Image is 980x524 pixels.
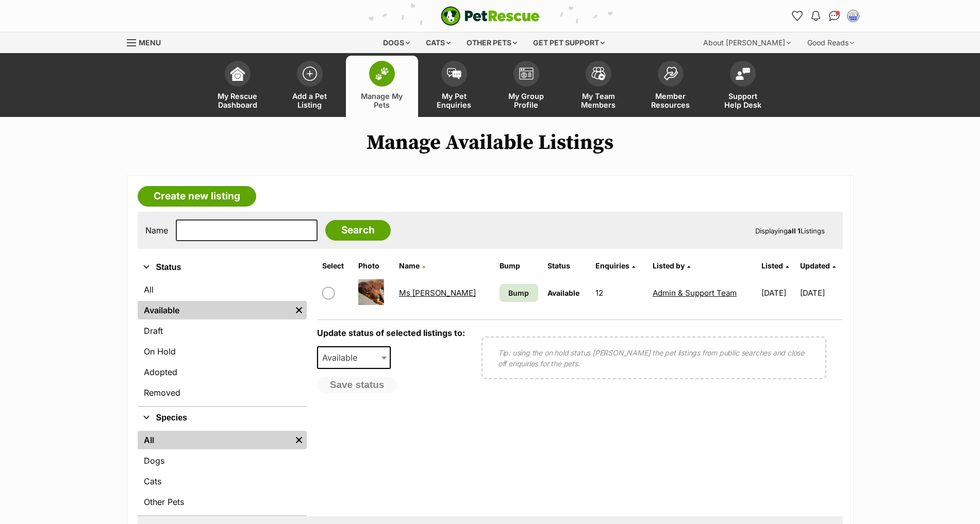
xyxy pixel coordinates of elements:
span: Manage My Pets [359,92,405,109]
span: My Team Members [575,92,622,109]
button: Save status [317,377,397,393]
button: Notifications [808,8,824,24]
div: Cats [419,32,458,53]
a: Remove filter [291,301,307,319]
img: pet-enquiries-icon-7e3ad2cf08bfb03b45e93fb7055b45f3efa6380592205ae92323e6603595dc1f.svg [447,68,461,79]
div: About [PERSON_NAME] [696,32,798,53]
img: help-desk-icon-fdf02630f3aa405de69fd3d07c3f3aa587a6932b1a1747fa1d2bba05be0121f9.svg [736,67,750,80]
a: Draft [138,322,307,340]
img: logo-e224e6f780fb5917bec1dbf3a21bbac754714ae5b6737aabdf751b685950b380.svg [441,6,540,26]
span: My Rescue Dashboard [214,92,261,109]
span: Available [318,350,368,365]
img: dashboard-icon-eb2f2d2d3e046f16d808141f083e7271f6b2e854fb5c12c21221c1fb7104beca.svg [230,66,245,81]
a: Dogs [138,451,307,470]
a: Listed by [653,261,690,270]
a: Member Resources [635,56,707,117]
a: Favourites [789,8,806,24]
span: Add a Pet Listing [287,92,333,109]
a: My Rescue Dashboard [202,56,274,117]
a: Ms [PERSON_NAME] [399,288,476,298]
a: Listed [761,261,789,270]
a: PetRescue [441,6,540,26]
strong: all 1 [788,227,801,235]
span: Bump [508,288,529,298]
span: My Pet Enquiries [431,92,477,109]
a: Name [399,261,425,270]
th: Select [318,258,353,274]
img: notifications-46538b983faf8c2785f20acdc204bb7945ddae34d4c08c2a6579f10ce5e182be.svg [811,11,820,21]
button: Species [138,411,307,425]
img: manage-my-pets-icon-02211641906a0b7f246fdf0571729dbe1e7629f14944591b6c1af311fb30b64b.svg [375,67,389,80]
a: All [138,280,307,299]
a: Adopted [138,363,307,381]
span: Updated [800,261,830,270]
span: Menu [139,38,161,47]
a: Removed [138,383,307,402]
img: team-members-icon-5396bd8760b3fe7c0b43da4ab00e1e3bb1a5d9ba89233759b79545d2d3fc5d0d.svg [591,67,606,80]
th: Photo [354,258,394,274]
a: Enquiries [595,261,635,270]
button: My account [845,8,861,24]
a: Other Pets [138,493,307,511]
span: Available [547,289,579,297]
a: Available [138,301,291,319]
td: [DATE] [757,275,799,311]
a: Manage My Pets [346,56,418,117]
label: Update status of selected listings to: [317,328,465,338]
span: translation missing: en.admin.listings.index.attributes.enquiries [595,261,629,270]
a: Conversations [826,8,843,24]
img: B.Dunn profile pic [848,11,858,21]
button: Status [138,261,307,274]
div: Other pets [459,32,524,53]
span: My Group Profile [503,92,550,109]
a: Create new listing [138,186,256,207]
a: Cats [138,472,307,491]
img: add-pet-listing-icon-0afa8454b4691262ce3f59096e99ab1cd57d4a30225e0717b998d2c9b9846f56.svg [303,66,317,81]
a: Remove filter [291,431,307,449]
div: Dogs [376,32,417,53]
a: On Hold [138,342,307,361]
td: [DATE] [800,275,842,311]
div: Good Reads [800,32,861,53]
a: Support Help Desk [707,56,779,117]
a: Updated [800,261,836,270]
a: Bump [500,284,538,302]
a: My Group Profile [490,56,562,117]
div: Status [138,278,307,406]
span: Displaying Listings [755,227,825,235]
span: Available [317,346,391,369]
img: group-profile-icon-3fa3cf56718a62981997c0bc7e787c4b2cf8bcc04b72c1350f741eb67cf2f40e.svg [519,67,534,80]
span: Name [399,261,420,270]
a: All [138,431,291,449]
a: Menu [127,32,168,51]
a: Add a Pet Listing [274,56,346,117]
div: Species [138,429,307,515]
input: Search [325,220,391,241]
span: Member Resources [647,92,694,109]
th: Bump [495,258,542,274]
a: My Team Members [562,56,635,117]
td: 12 [591,275,647,311]
img: chat-41dd97257d64d25036548639549fe6c8038ab92f7586957e7f3b1b290dea8141.svg [829,11,840,21]
span: Listed by [653,261,685,270]
label: Name [145,226,168,235]
img: member-resources-icon-8e73f808a243e03378d46382f2149f9095a855e16c252ad45f914b54edf8863c.svg [663,66,678,80]
p: Tip: using the on hold status [PERSON_NAME] the pet listings from public searches and close off e... [498,347,810,369]
span: Support Help Desk [720,92,766,109]
a: Admin & Support Team [653,288,737,298]
span: Listed [761,261,783,270]
ul: Account quick links [789,8,861,24]
div: Get pet support [526,32,612,53]
th: Status [543,258,590,274]
a: My Pet Enquiries [418,56,490,117]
